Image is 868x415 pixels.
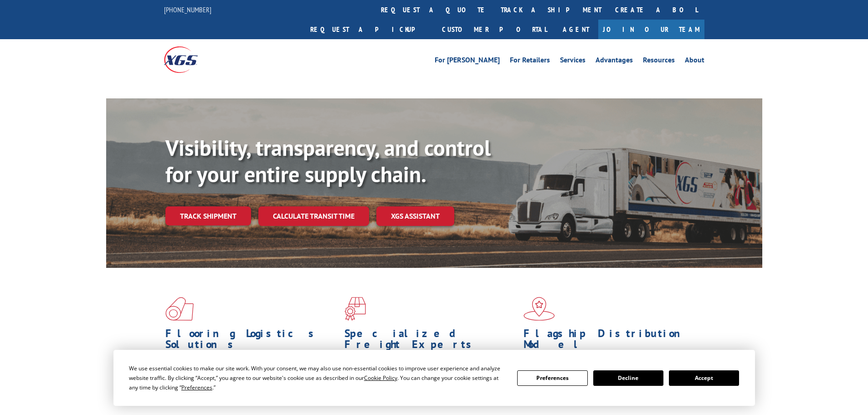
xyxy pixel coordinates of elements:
[598,20,704,39] a: Join Our Team
[524,297,555,321] img: xgs-icon-flagship-distribution-model-red
[344,297,366,321] img: xgs-icon-focused-on-flooring-red
[685,56,704,67] a: About
[165,133,491,188] b: Visibility, transparency, and control for your entire supply chain.
[129,364,506,392] div: We use essential cookies to make our site work. With your consent, we may also use non-essential ...
[344,328,517,354] h1: Specialized Freight Experts
[303,20,435,39] a: Request a pickup
[510,56,550,67] a: For Retailers
[165,206,251,225] a: Track shipment
[435,56,500,67] a: For [PERSON_NAME]
[554,20,598,39] a: Agent
[524,328,696,354] h1: Flagship Distribution Model
[165,297,194,321] img: xgs-icon-total-supply-chain-intelligence-red
[164,5,211,14] a: [PHONE_NUMBER]
[669,370,739,386] button: Accept
[181,384,212,391] span: Preferences
[593,370,663,386] button: Decline
[364,374,397,382] span: Cookie Policy
[113,350,755,406] div: Cookie Consent Prompt
[643,56,675,67] a: Resources
[376,206,454,226] a: XGS ASSISTANT
[258,206,369,226] a: Calculate transit time
[517,370,587,386] button: Preferences
[596,56,633,67] a: Advantages
[560,56,586,67] a: Services
[165,328,338,354] h1: Flooring Logistics Solutions
[435,20,554,39] a: Customer Portal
